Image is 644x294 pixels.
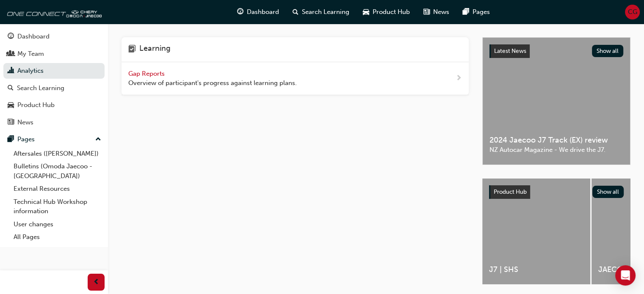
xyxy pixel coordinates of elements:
[286,3,356,21] a: search-iconSearch Learning
[17,118,33,127] div: News
[230,3,286,21] a: guage-iconDashboard
[95,134,101,145] span: up-icon
[8,119,14,126] span: news-icon
[494,47,526,55] span: Latest News
[625,5,640,19] button: CG
[128,70,166,77] span: Gap Reports
[10,231,105,244] a: All Pages
[489,135,623,145] span: 2024 Jaecoo J7 Track (EX) review
[482,179,590,284] a: J7 | SHS
[356,3,417,21] a: car-iconProduct Hub
[8,85,14,92] span: search-icon
[423,7,430,17] span: news-icon
[3,132,105,147] button: Pages
[463,7,469,17] span: pages-icon
[10,195,105,218] a: Technical Hub Workshop information
[3,63,105,79] a: Analytics
[3,80,105,96] a: Search Learning
[592,186,624,198] button: Show all
[363,7,369,17] span: car-icon
[456,73,462,84] span: next-icon
[139,44,171,55] h4: Learning
[10,218,105,231] a: User changes
[8,50,14,58] span: people-icon
[473,7,490,17] span: Pages
[3,115,105,130] a: News
[628,7,637,17] span: CG
[10,147,105,160] a: Aftersales ([PERSON_NAME])
[8,136,14,143] span: pages-icon
[3,27,105,132] button: DashboardMy TeamAnalyticsSearch LearningProduct HubNews
[592,45,624,57] button: Show all
[302,7,349,17] span: Search Learning
[93,277,100,288] span: prev-icon
[17,32,50,41] div: Dashboard
[373,7,410,17] span: Product Hub
[489,185,624,199] a: Product HubShow all
[17,49,44,59] div: My Team
[4,3,102,20] img: oneconnect
[237,7,243,17] span: guage-icon
[3,97,105,113] a: Product Hub
[122,62,469,95] a: Gap Reports Overview of participant's progress against learning plans.next-icon
[3,46,105,62] a: My Team
[482,37,630,165] a: Latest NewsShow all2024 Jaecoo J7 Track (EX) reviewNZ Autocar Magazine - We drive the J7.
[489,265,583,275] span: J7 | SHS
[8,102,14,109] span: car-icon
[10,160,105,182] a: Bulletins (Omoda Jaecoo - [GEOGRAPHIC_DATA])
[293,7,299,17] span: search-icon
[128,44,136,55] span: learning-icon
[8,33,14,41] span: guage-icon
[417,3,456,21] a: news-iconNews
[8,67,14,75] span: chart-icon
[489,44,623,58] a: Latest NewsShow all
[456,3,497,21] a: pages-iconPages
[17,83,64,93] div: Search Learning
[3,29,105,44] a: Dashboard
[494,188,527,195] span: Product Hub
[247,7,279,17] span: Dashboard
[17,100,55,110] div: Product Hub
[128,78,297,88] span: Overview of participant's progress against learning plans.
[433,7,449,17] span: News
[615,265,636,286] div: Open Intercom Messenger
[17,135,35,144] div: Pages
[10,182,105,195] a: External Resources
[489,145,623,155] span: NZ Autocar Magazine - We drive the J7.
